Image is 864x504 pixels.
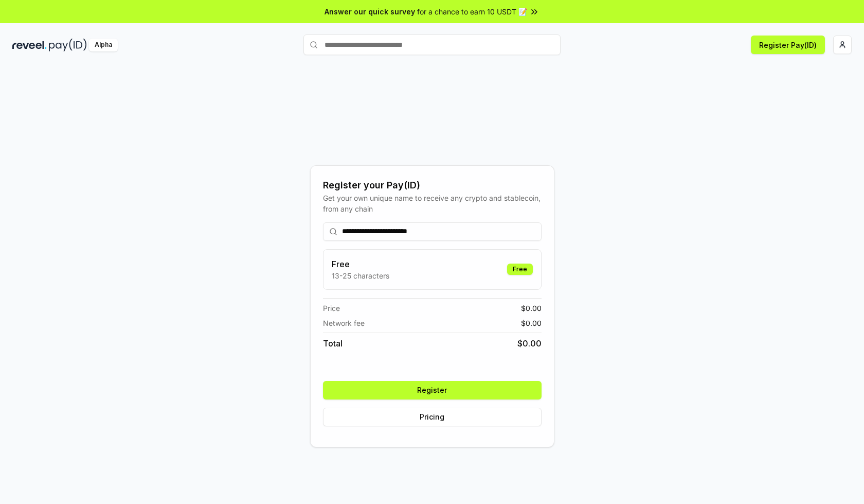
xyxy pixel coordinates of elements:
span: for a chance to earn 10 USDT 📝 [417,6,527,17]
p: 13-25 characters [332,270,389,281]
span: Price [323,303,340,314]
div: Register your Pay(ID) [323,178,542,193]
span: Total [323,337,343,350]
span: $ 0.00 [521,303,542,314]
div: Free [507,264,533,275]
button: Register [323,381,542,399]
div: Alpha [89,39,118,51]
h3: Free [332,258,389,270]
button: Pricing [323,408,542,426]
span: Network fee [323,318,365,328]
span: $ 0.00 [521,318,542,328]
span: $ 0.00 [517,337,542,350]
img: reveel_dark [12,39,47,51]
button: Register Pay(ID) [751,36,825,54]
img: pay_id [49,39,87,51]
div: Get your own unique name to receive any crypto and stablecoin, from any chain [323,193,542,214]
span: Answer our quick survey [325,6,415,17]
